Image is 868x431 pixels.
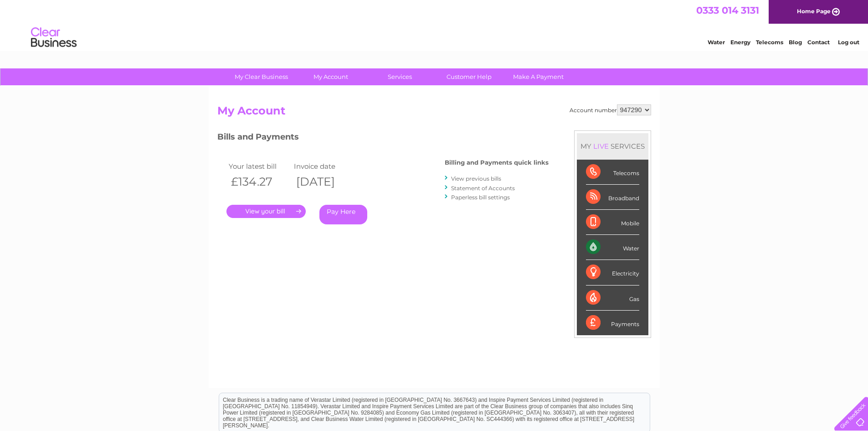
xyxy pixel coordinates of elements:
[319,205,367,224] a: Pay Here
[838,39,859,46] a: Log out
[708,39,725,46] a: Water
[431,68,507,85] a: Customer Help
[217,104,651,122] h2: My Account
[219,5,650,44] div: Clear Business is a trading name of Verastar Limited (registered in [GEOGRAPHIC_DATA] No. 3667643...
[789,39,802,46] a: Blog
[226,160,292,172] td: Your latest bill
[696,5,759,16] a: 0333 014 3131
[31,24,77,52] img: logo.png
[217,130,549,146] h3: Bills and Payments
[362,68,437,85] a: Services
[586,286,639,311] div: Gas
[570,104,651,115] div: Account number
[451,175,501,182] a: View previous bills
[577,133,648,159] div: MY SERVICES
[586,260,639,285] div: Electricity
[224,68,299,85] a: My Clear Business
[293,68,368,85] a: My Account
[586,311,639,335] div: Payments
[226,205,306,218] a: .
[226,172,292,191] th: £134.27
[292,160,357,172] td: Invoice date
[807,39,830,46] a: Contact
[445,159,549,166] h4: Billing and Payments quick links
[586,210,639,235] div: Mobile
[451,185,515,192] a: Statement of Accounts
[501,68,576,85] a: Make A Payment
[292,172,357,191] th: [DATE]
[591,142,611,151] div: LIVE
[586,160,639,185] div: Telecoms
[586,185,639,210] div: Broadband
[451,194,510,201] a: Paperless bill settings
[756,39,783,46] a: Telecoms
[586,235,639,260] div: Water
[730,39,750,46] a: Energy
